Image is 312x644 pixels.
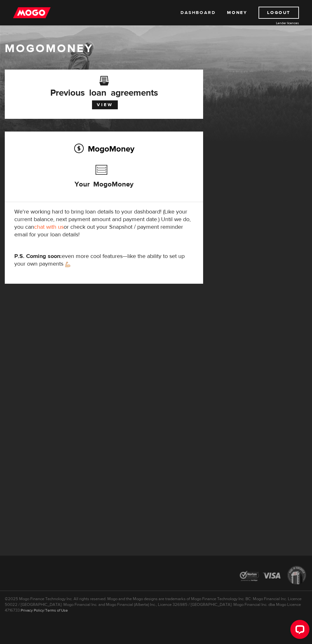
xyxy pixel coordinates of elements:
[13,7,51,19] img: mogo_logo-11ee424be714fa7cbb0f0f49df9e16ec.png
[251,21,299,25] a: Lender licences
[14,142,194,155] h2: MogoMoney
[181,7,216,19] a: Dashboard
[14,80,194,96] h3: Previous loan agreements
[21,608,44,613] a: Privacy Policy
[14,253,62,260] strong: P.S. Coming soon:
[74,162,133,198] h3: Your MogoMoney
[227,7,247,19] a: Money
[5,42,307,55] h1: MogoMoney
[234,561,312,591] img: legal-icons-92a2ffecb4d32d839781d1b4e4802d7b.png
[14,253,194,268] p: even more cool features—like the ability to set up your own payments
[34,223,64,231] a: chat with us
[285,617,312,644] iframe: LiveChat chat widget
[45,608,68,613] a: Terms of Use
[14,208,194,239] p: We're working hard to bring loan details to your dashboard! (Like your current balance, next paym...
[259,7,299,19] a: Logout
[92,100,118,109] a: View
[65,262,70,267] img: strong arm emoji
